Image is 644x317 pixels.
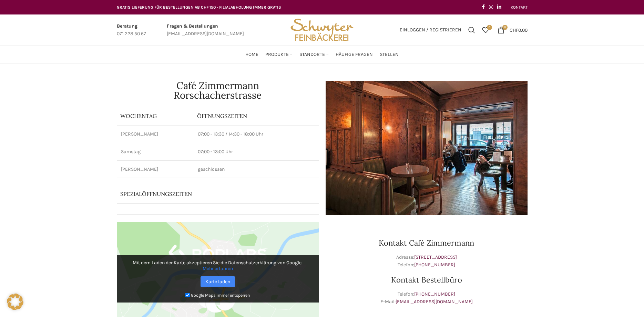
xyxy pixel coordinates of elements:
[117,22,146,38] a: Infobox link
[414,254,457,260] a: [STREET_ADDRESS]
[380,51,399,58] span: Stellen
[507,0,531,14] div: Secondary navigation
[495,2,503,12] a: Linkedin social link
[185,293,190,297] input: Google Maps immer entsperren
[511,0,528,14] a: KONTAKT
[465,23,479,37] a: Suchen
[197,112,315,120] p: ÖFFNUNGSZEITEN
[121,166,190,173] p: [PERSON_NAME]
[191,293,250,297] small: Google Maps immer entsperren
[245,51,258,58] span: Home
[265,48,293,61] a: Produkte
[288,14,356,46] img: Bäckerei Schwyter
[203,266,233,271] a: Mehr erfahren
[336,48,373,61] a: Häufige Fragen
[121,148,190,155] p: Samstag
[326,290,528,306] p: Telefon: E-Mail:
[167,22,244,38] a: Infobox link
[198,131,314,138] p: 07:00 - 13:30 / 14:30 - 18:00 Uhr
[487,2,495,12] a: Instagram social link
[511,5,528,10] span: KONTAKT
[510,27,528,33] bdi: 0.00
[326,276,528,284] h3: Kontakt Bestellbüro
[117,81,319,100] h1: Café Zimmermann Rorschacherstrasse
[494,23,531,37] a: 0 CHF0.00
[121,131,190,138] p: [PERSON_NAME]
[396,23,465,37] a: Einloggen / Registrieren
[479,23,492,37] div: Meine Wunschliste
[380,48,399,61] a: Stellen
[299,51,325,58] span: Standorte
[326,254,528,269] p: Adresse: Telefon:
[245,48,258,61] a: Home
[414,291,455,297] a: [PHONE_NUMBER]
[265,51,289,58] span: Produkte
[288,27,356,32] a: Site logo
[510,27,518,33] span: CHF
[117,5,281,10] span: GRATIS LIEFERUNG FÜR BESTELLUNGEN AB CHF 150 - FILIALABHOLUNG IMMER GRATIS
[400,28,461,32] span: Einloggen / Registrieren
[113,48,531,61] div: Main navigation
[120,190,296,198] p: Spezialöffnungszeiten
[120,112,191,120] p: Wochentag
[479,23,492,37] a: 0
[201,276,235,287] a: Karte laden
[198,148,314,155] p: 07:00 - 13:00 Uhr
[480,2,487,12] a: Facebook social link
[414,262,455,268] a: [PHONE_NUMBER]
[487,25,492,30] span: 0
[122,260,314,271] p: Mit dem Laden der Karte akzeptieren Sie die Datenschutzerklärung von Google.
[336,51,373,58] span: Häufige Fragen
[326,239,528,247] h3: Kontakt Café Zimmermann
[198,166,314,173] p: geschlossen
[396,299,473,305] a: [EMAIL_ADDRESS][DOMAIN_NAME]
[299,48,329,61] a: Standorte
[502,25,508,30] span: 0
